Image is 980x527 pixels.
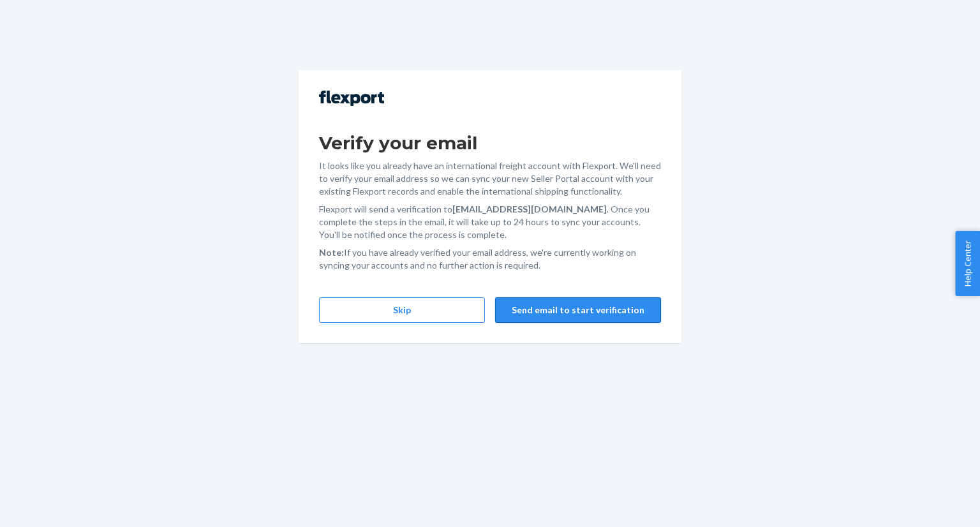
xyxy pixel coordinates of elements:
strong: Note: [319,247,344,258]
p: Flexport will send a verification to . Once you complete the steps in the email, it will take up ... [319,203,661,241]
button: Help Center [955,231,980,296]
button: Send email to start verification [495,297,661,323]
img: Flexport logo [319,91,384,106]
p: If you have already verified your email address, we're currently working on syncing your accounts... [319,246,661,272]
strong: [EMAIL_ADDRESS][DOMAIN_NAME] [452,204,607,214]
h1: Verify your email [319,131,661,154]
button: Skip [319,297,485,323]
p: It looks like you already have an international freight account with Flexport. We'll need to veri... [319,160,661,198]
